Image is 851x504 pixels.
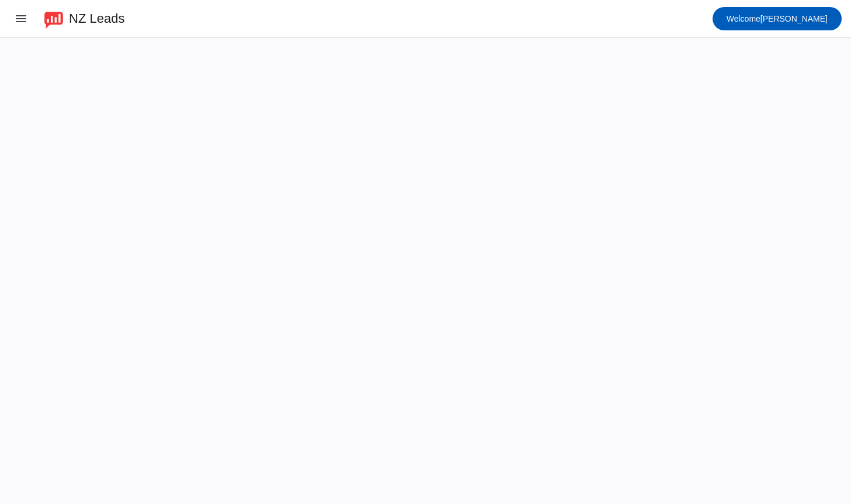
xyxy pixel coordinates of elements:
div: NZ Leads [69,11,124,27]
span: Welcome [727,14,760,23]
span: [PERSON_NAME] [727,11,828,27]
button: Welcome[PERSON_NAME] [713,7,842,30]
img: logo [44,9,63,29]
mat-icon: menu [14,12,28,26]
